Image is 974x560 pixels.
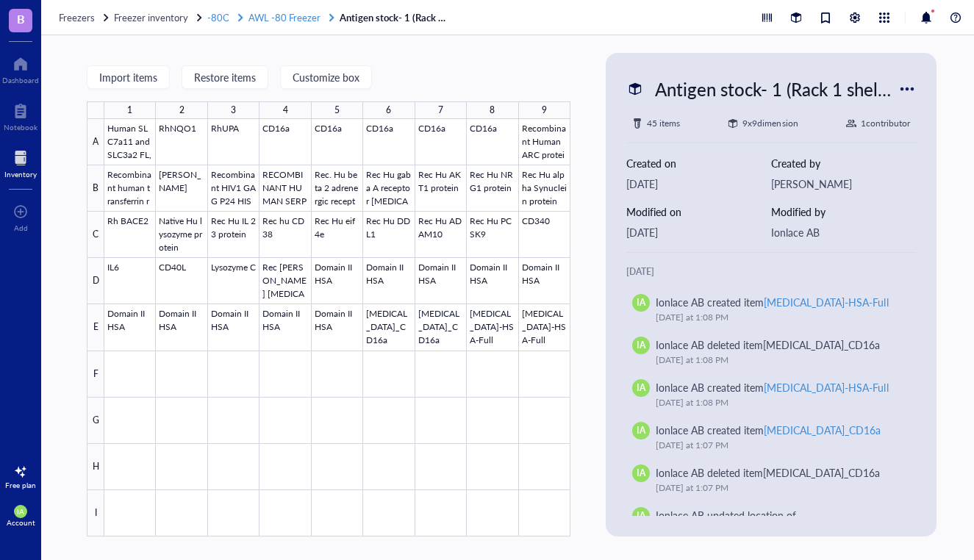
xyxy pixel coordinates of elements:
div: A [87,119,104,165]
div: 4 [283,101,288,119]
div: Antigen stock- 1 (Rack 1 shelf 1) [648,73,898,104]
a: IAIonlace AB created item[MEDICAL_DATA]-HSA-Full[DATE] at 1:08 PM [626,373,916,416]
div: [DATE] [626,176,771,192]
div: [DATE] [626,265,916,279]
div: [DATE] at 1:08 PM [656,395,898,410]
span: IA [637,339,645,352]
div: Inventory [4,170,37,179]
a: Antigen stock- 1 (Rack 1 shelf 1) [340,11,450,24]
span: Freezer inventory [114,10,188,24]
div: [MEDICAL_DATA]_CD16a [764,423,881,437]
div: D [87,258,104,304]
div: 2 [179,101,185,119]
button: Import items [87,65,170,89]
div: F [87,351,104,398]
button: Customize box [280,65,372,89]
div: 8 [490,101,495,119]
div: Ionlace AB created item [656,379,888,395]
div: 9 [542,101,547,119]
div: H [87,444,104,490]
div: Ionlace AB created item [656,422,881,438]
div: B [87,165,104,212]
span: IA [637,509,645,523]
span: B [17,10,25,28]
div: [DATE] at 1:08 PM [656,310,898,325]
div: [DATE] at 1:07 PM [656,438,898,453]
div: I [87,490,104,536]
a: IAIonlace AB created item[MEDICAL_DATA]-HSA-Full[DATE] at 1:08 PM [626,288,916,331]
div: 7 [438,101,443,119]
div: [PERSON_NAME] [771,176,916,192]
div: 45 items [647,116,680,131]
a: Freezer inventory [114,11,204,24]
span: Import items [99,71,157,83]
div: Ionlace AB [771,224,916,240]
span: IA [637,296,645,309]
span: IA [637,381,645,395]
div: Account [7,518,35,527]
div: [MEDICAL_DATA]-HSA-Full [764,295,888,309]
div: 1 contributor [861,116,910,131]
div: E [87,304,104,351]
div: 9 x 9 dimension [742,116,798,131]
div: [DATE] at 1:07 PM [656,481,898,495]
span: Restore items [194,71,256,83]
div: [MEDICAL_DATA]-HSA-Full [764,380,888,395]
div: Notebook [4,123,37,132]
div: Add [14,223,28,232]
span: IA [637,424,645,437]
a: Inventory [4,146,37,179]
div: 5 [334,101,340,119]
div: Dashboard [2,76,39,85]
a: IAIonlace AB updated location of item [626,501,916,560]
button: Restore items [182,65,268,89]
div: [MEDICAL_DATA]_CD16a [763,465,880,480]
div: [DATE] at 1:08 PM [656,353,898,367]
div: Created on [626,155,771,171]
div: 6 [386,101,391,119]
a: IAIonlace AB created item[MEDICAL_DATA]_CD16a[DATE] at 1:07 PM [626,416,916,459]
div: C [87,212,104,258]
div: Ionlace AB deleted item [656,337,880,353]
span: Customize box [293,71,359,83]
div: 1 [127,101,132,119]
div: Ionlace AB deleted item [656,464,880,481]
div: Created by [771,155,916,171]
div: Modified on [626,204,771,220]
a: Freezers [59,11,111,24]
span: AWL -80 Freezer [248,10,321,24]
a: Dashboard [2,52,39,85]
div: Modified by [771,204,916,220]
div: [MEDICAL_DATA]_CD16a [763,337,880,352]
div: 3 [231,101,236,119]
span: Freezers [59,10,95,24]
span: -80C [207,10,229,24]
div: Free plan [5,481,36,489]
div: Ionlace AB created item [656,294,888,310]
div: G [87,398,104,444]
a: Notebook [4,99,37,132]
span: IA [17,507,24,516]
div: Ionlace AB updated location of item [656,507,898,539]
a: -80CAWL -80 Freezer [207,11,337,24]
span: IA [637,467,645,480]
div: [DATE] [626,224,771,240]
